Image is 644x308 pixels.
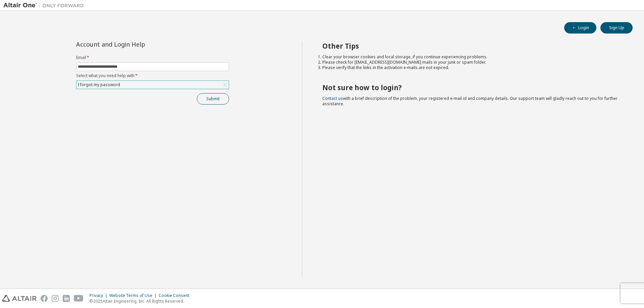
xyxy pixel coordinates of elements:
[197,93,229,105] button: Submit
[322,96,343,101] a: Contact us
[2,295,37,302] img: altair_logo.svg
[322,83,621,92] h2: Not sure how to login?
[63,295,70,302] img: linkedin.svg
[322,42,621,50] h2: Other Tips
[322,54,621,60] li: Clear your browser cookies and local storage, if you continue experiencing problems.
[159,293,193,298] div: Cookie Consent
[77,81,121,88] div: I forgot my password
[76,73,229,78] label: Select what you need help with
[52,295,59,302] img: instagram.svg
[109,293,159,298] div: Website Terms of Use
[90,298,193,304] p: © 2025 Altair Engineering, Inc. All Rights Reserved.
[74,295,84,302] img: youtube.svg
[564,22,596,34] button: Login
[322,60,621,65] li: Please check for [EMAIL_ADDRESS][DOMAIN_NAME] mails in your junk or spam folder.
[76,81,229,89] div: I forgot my password
[76,55,229,60] label: Email
[600,22,633,34] button: Sign Up
[90,293,109,298] div: Privacy
[3,2,87,9] img: Altair One
[76,42,199,47] div: Account and Login Help
[41,295,48,302] img: facebook.svg
[322,65,621,70] li: Please verify that the links in the activation e-mails are not expired.
[322,96,618,107] span: with a brief description of the problem, your registered e-mail id and company details. Our suppo...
